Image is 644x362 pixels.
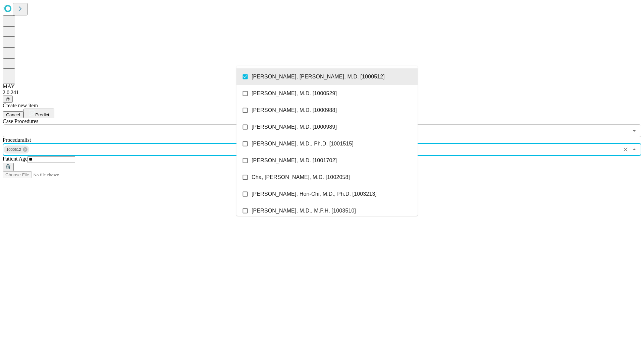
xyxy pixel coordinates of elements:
[3,137,31,143] span: Proceduralist
[4,146,24,154] span: 1000512
[4,145,29,154] div: 1000512
[3,96,13,103] button: @
[630,126,639,135] button: Open
[252,89,337,98] span: [PERSON_NAME], M.D. [1000529]
[3,118,38,124] span: Scheduled Procedure
[630,145,639,154] button: Close
[6,112,20,117] span: Cancel
[252,106,337,114] span: [PERSON_NAME], M.D. [1000988]
[252,173,350,181] span: Cha, [PERSON_NAME], M.D. [1002058]
[23,109,54,118] button: Predict
[252,140,354,148] span: [PERSON_NAME], M.D., Ph.D. [1001515]
[5,97,10,102] span: @
[3,156,28,162] span: Patient Age
[3,89,641,96] div: 2.0.241
[621,145,630,154] button: Clear
[252,157,337,165] span: [PERSON_NAME], M.D. [1001702]
[3,111,23,118] button: Cancel
[3,103,38,108] span: Create new item
[252,207,356,215] span: [PERSON_NAME], M.D., M.P.H. [1003510]
[252,73,385,81] span: [PERSON_NAME], [PERSON_NAME], M.D. [1000512]
[252,190,377,198] span: [PERSON_NAME], Hon-Chi, M.D., Ph.D. [1003213]
[3,83,641,89] div: MAY
[252,123,337,131] span: [PERSON_NAME], M.D. [1000989]
[35,112,49,117] span: Predict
